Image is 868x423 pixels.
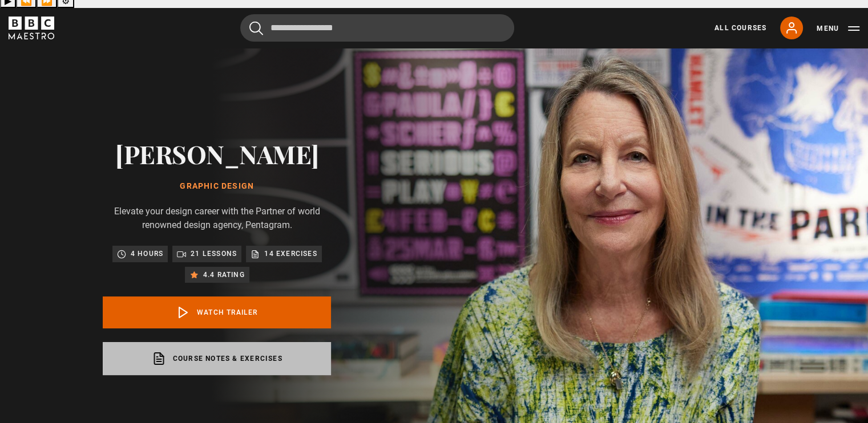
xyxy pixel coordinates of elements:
a: Watch Trailer [103,296,331,328]
button: Toggle navigation [817,23,859,34]
a: Course notes & exercises [103,342,331,375]
h2: [PERSON_NAME] [103,139,331,168]
a: All Courses [714,23,766,33]
p: Elevate your design career with the Partner of world renowned design agency, Pentagram. [103,205,331,232]
p: 21 lessons [191,248,237,259]
p: 4.4 rating [203,269,245,280]
p: 14 exercises [264,248,317,259]
p: 4 hours [131,248,163,259]
button: Submit the search query [249,21,263,35]
svg: BBC Maestro [9,17,54,39]
input: Search [240,14,514,42]
h1: Graphic Design [103,182,331,191]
